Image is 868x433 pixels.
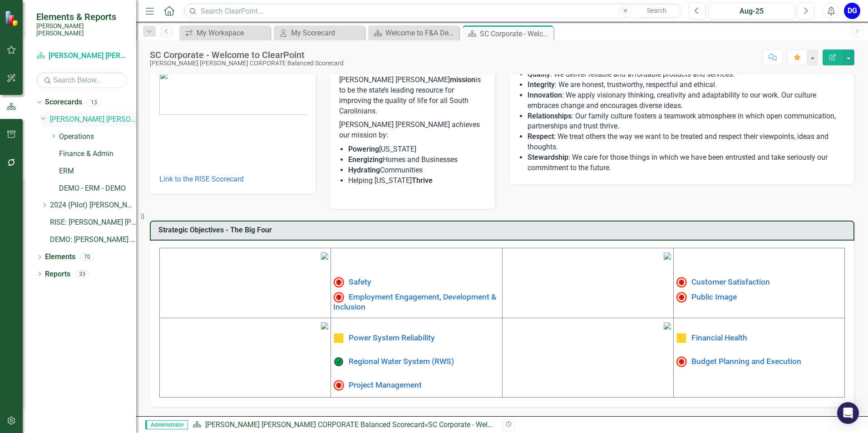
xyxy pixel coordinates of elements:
[385,27,457,39] div: Welcome to F&A Departmental Scorecard
[528,91,562,99] strong: Innovation
[59,166,136,177] a: ERM
[691,357,801,366] a: Budget Planning and Execution
[150,50,344,60] div: SC Corporate - Welcome to ClearPoint
[36,51,127,61] a: [PERSON_NAME] [PERSON_NAME] CORPORATE Balanced Scorecard
[708,3,795,19] button: Aug-25
[184,3,682,19] input: Search ClearPoint...
[45,269,70,280] a: Reports
[348,166,380,174] strong: Hydrating
[664,322,671,330] img: mceclip4.png
[5,10,20,26] img: ClearPoint Strategy
[528,90,845,111] li: : We apply visionary thinking, creativity and adaptability to our work. Our culture embraces chan...
[412,176,433,185] strong: Thrive
[158,226,849,234] h3: Strategic Objectives - The Big Four
[634,5,680,17] button: Search
[45,252,75,262] a: Elements
[150,60,344,67] div: [PERSON_NAME] [PERSON_NAME] CORPORATE Balanced Scorecard
[348,176,486,186] li: Helping [US_STATE]
[50,200,136,211] a: 2024 (Pilot) [PERSON_NAME] [PERSON_NAME] Corporate Scorecard
[676,333,687,344] img: Caution
[333,292,496,311] a: Employment Engagement, Development & Inclusion
[182,27,268,39] a: My Workspace
[349,333,435,342] a: Power System Reliability
[80,253,94,261] div: 70
[36,11,127,22] span: Elements & Reports
[528,80,845,90] li: : We are honest, trustworthy, respectful and ethical.
[676,356,687,367] img: Not Meeting Target
[691,333,747,342] a: Financial Health
[333,380,344,391] img: Not Meeting Target
[528,132,845,153] li: : We treat others the way we want to be treated and respect their viewpoints, ideas and thoughts.
[837,402,859,424] div: Open Intercom Messenger
[528,111,845,132] li: : Our family culture fosters a teamwork atmosphere in which open communication, partnerships and ...
[50,217,136,228] a: RISE: [PERSON_NAME] [PERSON_NAME] Recognizing Innovation, Safety and Excellence
[75,270,89,278] div: 33
[711,6,792,17] div: Aug-25
[321,322,328,330] img: mceclip3%20v3.png
[348,165,486,176] li: Communities
[333,333,344,344] img: Caution
[691,277,770,286] a: Customer Satisfaction
[349,277,371,286] a: Safety
[45,97,82,108] a: Scorecards
[528,153,845,173] li: : We care for those things in which we have been entrusted and take seriously our commitment to t...
[348,145,379,153] strong: Powering
[528,153,568,162] strong: Stewardship
[844,3,860,19] button: DG
[428,420,548,429] div: SC Corporate - Welcome to ClearPoint
[50,114,136,125] a: [PERSON_NAME] [PERSON_NAME] CORPORATE Balanced Scorecard
[348,144,486,155] li: [US_STATE]
[647,7,666,14] span: Search
[59,149,136,159] a: Finance & Admin
[349,357,454,366] a: Regional Water System (RWS)
[59,132,136,142] a: Operations
[450,75,475,84] strong: mission
[528,69,845,80] li: : We deliver reliable and affordable products and services.
[197,27,268,39] div: My Workspace
[333,277,344,288] img: High Alert
[291,27,362,39] div: My Scorecard
[676,292,687,303] img: Not Meeting Target
[349,380,422,389] a: Project Management
[159,175,244,183] a: Link to the RISE Scorecard
[664,252,671,260] img: mceclip2%20v3.png
[691,292,737,301] a: Public Image
[480,28,551,39] div: SC Corporate - Welcome to ClearPoint
[192,420,495,430] div: »
[333,356,344,367] img: On Target
[528,112,572,120] strong: Relationships
[205,420,424,429] a: [PERSON_NAME] [PERSON_NAME] CORPORATE Balanced Scorecard
[528,80,555,89] strong: Integrity
[348,155,383,164] strong: Energizing
[36,22,127,37] small: [PERSON_NAME] [PERSON_NAME]
[528,132,554,141] strong: Respect
[36,72,127,88] input: Search Below...
[333,292,344,303] img: Not Meeting Target
[50,235,136,245] a: DEMO: [PERSON_NAME] [PERSON_NAME] Corporate Scorecard (Copied [DATE])
[145,420,188,429] span: Administrator
[348,155,486,165] li: Homes and Businesses
[59,183,136,194] a: DEMO - ERM - DEMO
[528,70,550,79] strong: Quality
[276,27,362,39] a: My Scorecard
[370,27,457,39] a: Welcome to F&A Departmental Scorecard
[339,75,486,118] p: [PERSON_NAME] [PERSON_NAME] is to be the state’s leading resource for improving the quality of li...
[339,118,486,143] p: [PERSON_NAME] [PERSON_NAME] achieves our mission by:
[321,252,328,260] img: mceclip1%20v4.png
[676,277,687,288] img: High Alert
[87,98,101,106] div: 13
